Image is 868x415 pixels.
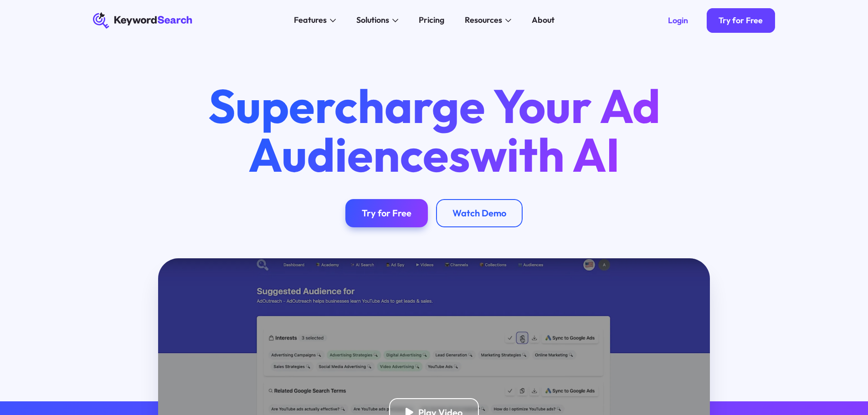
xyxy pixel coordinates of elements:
div: Features [294,14,327,26]
a: Try for Free [345,199,428,228]
span: with AI [470,125,620,184]
div: About [532,14,555,26]
a: Try for Free [707,8,776,33]
h1: Supercharge Your Ad Audiences [189,82,679,178]
div: Try for Free [719,15,763,26]
a: Pricing [413,12,451,29]
div: Try for Free [362,207,411,219]
div: Watch Demo [452,207,506,219]
div: Login [668,15,688,26]
a: About [526,12,561,29]
div: Solutions [356,14,389,26]
a: Login [656,8,700,33]
div: Pricing [419,14,444,26]
div: Resources [465,14,502,26]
